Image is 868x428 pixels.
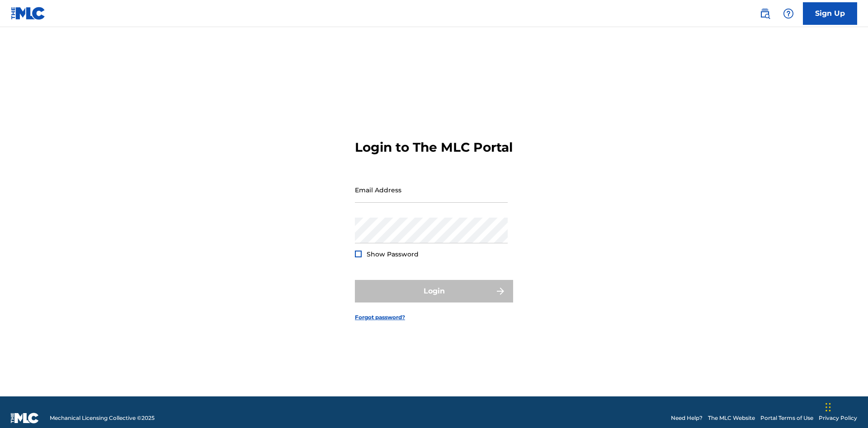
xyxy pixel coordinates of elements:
[803,2,857,25] a: Sign Up
[367,250,419,258] span: Show Password
[760,414,813,422] a: Portal Terms of Use
[819,414,857,422] a: Privacy Policy
[50,414,155,422] span: Mechanical Licensing Collective © 2025
[708,414,755,422] a: The MLC Website
[11,413,39,423] img: logo
[756,5,774,23] a: Public Search
[11,7,46,20] img: MLC Logo
[779,5,797,23] div: Help
[783,8,794,19] img: help
[823,385,868,428] iframe: Chat Widget
[671,414,703,422] a: Need Help?
[759,8,770,19] img: search
[826,394,831,421] div: Drag
[355,140,513,155] h3: Login to The MLC Portal
[355,313,405,321] a: Forgot password?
